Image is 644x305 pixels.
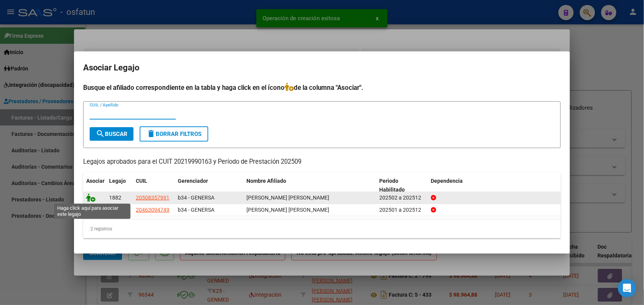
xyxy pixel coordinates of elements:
span: b34 - GENERSA [178,195,214,201]
h4: Busque el afiliado correspondiente en la tabla y haga click en el ícono de la columna "Asociar". [83,83,561,93]
h2: Asociar Legajo [83,61,561,75]
span: CUIL [136,178,147,184]
span: Asociar [86,178,105,184]
datatable-header-cell: CUIL [133,173,175,198]
button: Buscar [90,127,134,141]
div: Open Intercom Messenger [618,279,636,297]
datatable-header-cell: Gerenciador [175,173,243,198]
span: Gerenciador [178,178,208,184]
mat-icon: delete [147,129,156,138]
div: 202502 a 202512 [380,193,425,202]
span: Periodo Habilitado [380,178,405,193]
span: 20508357991 [136,195,169,201]
span: Borrar Filtros [147,131,201,137]
span: 1882 [109,195,121,201]
span: DOMINGUEZ LAUTARO GASTON [246,207,329,213]
datatable-header-cell: Asociar [83,173,106,198]
mat-icon: search [96,129,105,138]
datatable-header-cell: Nombre Afiliado [243,173,377,198]
span: Legajo [109,178,126,184]
span: 20463094749 [136,207,169,213]
span: Dependencia [431,178,463,184]
div: 2 registros [83,219,561,238]
span: 1902 [109,207,121,213]
button: Borrar Filtros [140,126,208,142]
span: CASTILLO CHIARA MARKO DAVID [246,195,329,201]
datatable-header-cell: Dependencia [428,173,561,198]
span: Buscar [96,131,127,137]
datatable-header-cell: Legajo [106,173,133,198]
span: Nombre Afiliado [246,178,286,184]
p: Legajos aprobados para el CUIT 20219990163 y Período de Prestación 202509 [83,157,561,167]
span: b34 - GENERSA [178,207,214,213]
datatable-header-cell: Periodo Habilitado [377,173,428,198]
div: 202501 a 202512 [380,206,425,214]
